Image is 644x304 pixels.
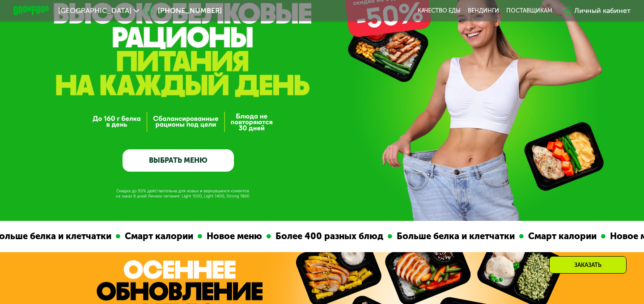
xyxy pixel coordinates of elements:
div: Личный кабинет [574,5,631,16]
div: поставщикам [506,7,552,14]
div: Новое меню [567,229,631,243]
div: Смарт калории [81,229,159,243]
span: [GEOGRAPHIC_DATA] [58,7,131,14]
div: Более 400 разных блюд [232,229,349,243]
a: Вендинги [468,7,499,14]
a: ВЫБРАТЬ МЕНЮ [123,149,234,172]
div: Заказать [549,256,627,274]
div: Смарт калории [485,229,562,243]
a: Качество еды [418,7,461,14]
a: [PHONE_NUMBER] [144,5,222,16]
div: Новое меню [163,229,228,243]
div: Больше белка и клетчатки [353,229,480,243]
